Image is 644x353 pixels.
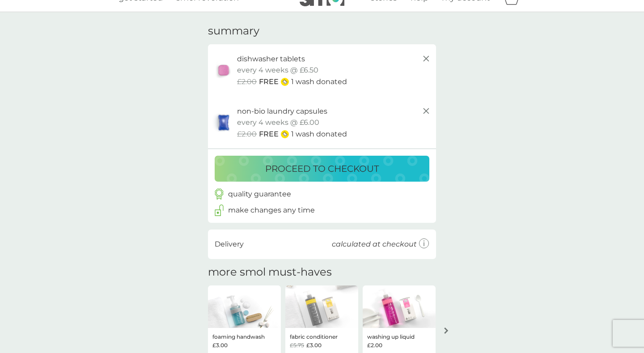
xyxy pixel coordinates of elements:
[367,332,415,341] p: washing up liquid
[259,76,279,88] span: FREE
[208,266,332,279] h2: more smol must-haves
[259,128,279,140] span: FREE
[237,117,319,128] p: every 4 weeks @ £6.00
[215,238,244,250] p: Delivery
[228,204,315,216] p: make changes any time
[291,128,347,140] p: 1 wash donated
[306,341,322,349] span: £3.00
[237,64,318,76] p: every 4 weeks @ £6.50
[212,332,265,341] p: foaming handwash
[290,332,338,341] p: fabric conditioner
[237,128,257,140] span: £2.00
[332,238,417,250] p: calculated at checkout
[367,341,382,349] span: £2.00
[208,25,259,38] h3: summary
[265,162,379,176] p: proceed to checkout
[237,53,305,65] p: dishwasher tablets
[237,106,327,117] p: non-bio laundry capsules
[215,156,429,182] button: proceed to checkout
[237,76,257,88] span: £2.00
[212,341,228,349] span: £3.00
[291,76,347,88] p: 1 wash donated
[228,188,291,200] p: quality guarantee
[290,341,304,349] span: £5.75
